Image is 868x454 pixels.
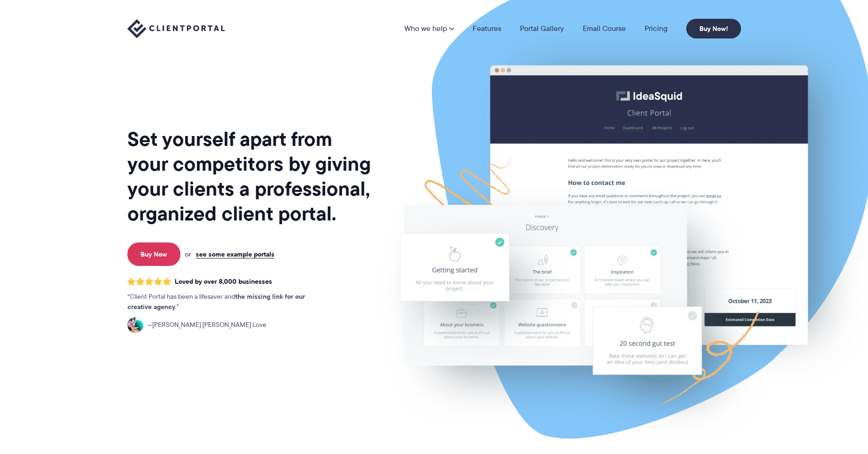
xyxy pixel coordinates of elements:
p: Client Portal has been a lifesaver and . [127,292,324,312]
a: Email Course [583,25,626,32]
a: see some example portals [196,250,274,258]
h1: Set yourself apart from your competitors by giving your clients a professional, organized client ... [127,127,373,226]
span: or [185,250,191,258]
span: [PERSON_NAME] [PERSON_NAME] Love [147,320,267,330]
a: Buy Now! [686,19,741,38]
span: Loved by over 8,000 businesses [175,278,272,286]
a: Who we help [404,25,454,32]
a: Pricing [645,25,668,32]
a: Features [473,25,501,32]
a: Portal Gallery [520,25,564,32]
a: Buy Now [127,242,180,266]
strong: the missing link for our creative agency [127,291,305,312]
